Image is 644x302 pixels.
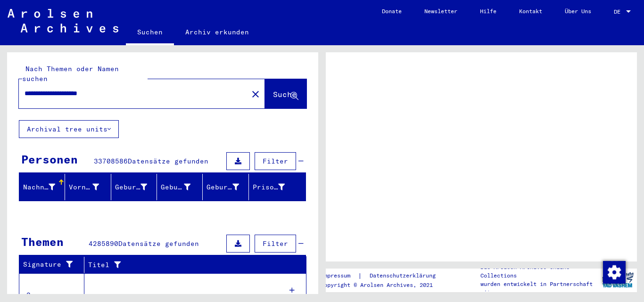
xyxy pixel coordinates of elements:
span: Datensätze gefunden [118,239,199,248]
div: Prisoner # [253,182,285,192]
mat-label: Nach Themen oder Namen suchen [22,65,119,83]
div: Titel [88,257,297,272]
button: Clear [246,84,265,103]
mat-icon: close [250,89,261,100]
div: Personen [21,151,78,168]
div: Geburtsdatum [206,182,239,192]
div: Vorname [69,180,110,195]
img: Zustimmung ändern [603,261,626,284]
span: Datensätze gefunden [128,157,208,165]
div: Geburt‏ [161,180,202,195]
span: Filter [263,157,288,165]
img: yv_logo.png [600,268,636,292]
div: Themen [21,233,64,250]
span: Filter [263,239,288,248]
div: Nachname [23,180,67,195]
button: Filter [255,152,296,170]
button: Filter [255,235,296,253]
p: Copyright © Arolsen Archives, 2021 [321,281,447,289]
div: Geburtsname [115,180,159,195]
mat-header-cell: Geburtsdatum [203,174,248,200]
div: Vorname [69,182,99,192]
a: Impressum [321,271,358,281]
span: DE [614,8,624,15]
img: Arolsen_neg.svg [8,9,118,33]
div: | [321,271,447,281]
span: 4285890 [89,239,118,248]
span: Suche [273,90,297,99]
button: Suche [265,79,306,108]
div: Zustimmung ändern [603,261,625,283]
mat-header-cell: Prisoner # [249,174,305,200]
mat-header-cell: Geburtsname [111,174,157,200]
div: Geburt‏ [161,182,190,192]
p: wurden entwickelt in Partnerschaft mit [480,280,598,297]
p: Die Arolsen Archives Online-Collections [480,263,598,280]
mat-header-cell: Geburt‏ [157,174,203,200]
a: Suchen [126,21,174,45]
div: Titel [88,260,288,270]
mat-header-cell: Nachname [19,174,65,200]
div: Prisoner # [253,180,297,195]
div: Nachname [23,182,55,192]
div: Geburtsname [115,182,147,192]
div: Geburtsdatum [206,180,250,195]
a: Datenschutzerklärung [362,271,447,281]
a: Archiv erkunden [174,21,260,43]
div: Signature [23,257,86,272]
button: Archival tree units [19,120,119,138]
div: Signature [23,260,77,269]
mat-header-cell: Vorname [65,174,111,200]
span: 33708586 [94,157,128,165]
